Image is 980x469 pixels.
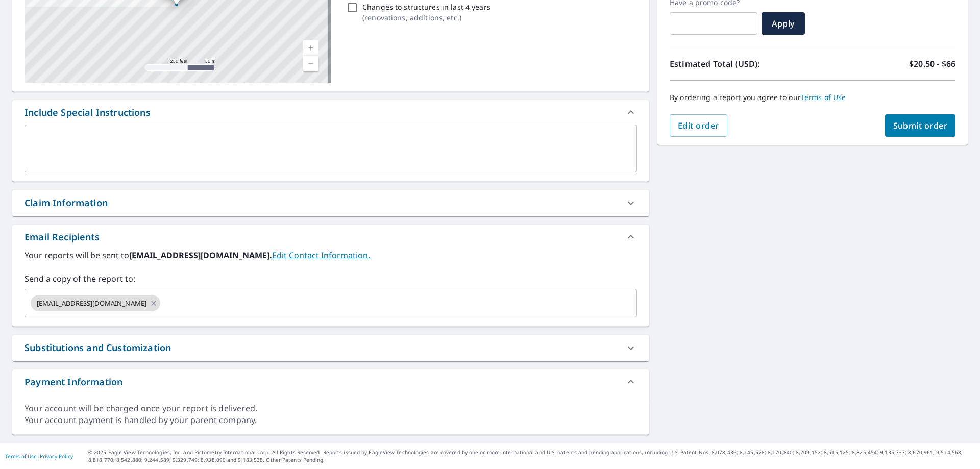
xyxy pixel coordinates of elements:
[24,403,637,414] div: Your account will be charged once your report is delivered.
[31,295,160,311] div: [EMAIL_ADDRESS][DOMAIN_NAME]
[12,100,649,125] div: Include Special Instructions
[31,299,153,308] span: [EMAIL_ADDRESS][DOMAIN_NAME]
[678,120,719,131] span: Edit order
[5,453,73,459] p: |
[362,2,491,12] p: Changes to structures in last 4 years
[893,120,948,131] span: Submit order
[362,12,491,23] p: ( renovations, additions, etc. )
[129,250,272,261] b: [EMAIL_ADDRESS][DOMAIN_NAME].
[24,196,108,210] div: Claim Information
[909,58,955,70] p: $20.50 - $66
[24,106,151,119] div: Include Special Instructions
[801,92,846,102] a: Terms of Use
[24,273,637,285] label: Send a copy of the report to:
[24,341,171,355] div: Substitutions and Customization
[12,190,649,216] div: Claim Information
[670,93,955,102] p: By ordering a report you agree to our
[24,375,122,389] div: Payment Information
[670,114,727,137] button: Edit order
[303,56,318,71] a: Current Level 17, Zoom Out
[40,453,73,460] a: Privacy Policy
[5,453,37,460] a: Terms of Use
[12,225,649,249] div: Email Recipients
[303,40,318,56] a: Current Level 17, Zoom In
[670,58,813,70] p: Estimated Total (USD):
[24,414,637,426] div: Your account payment is handled by your parent company.
[770,18,797,29] span: Apply
[88,449,975,464] p: © 2025 Eagle View Technologies, Inc. and Pictometry International Corp. All Rights Reserved. Repo...
[12,369,649,394] div: Payment Information
[12,335,649,361] div: Substitutions and Customization
[24,249,637,261] label: Your reports will be sent to
[885,114,956,137] button: Submit order
[24,230,100,244] div: Email Recipients
[272,250,370,261] a: EditContactInfo
[762,12,805,35] button: Apply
